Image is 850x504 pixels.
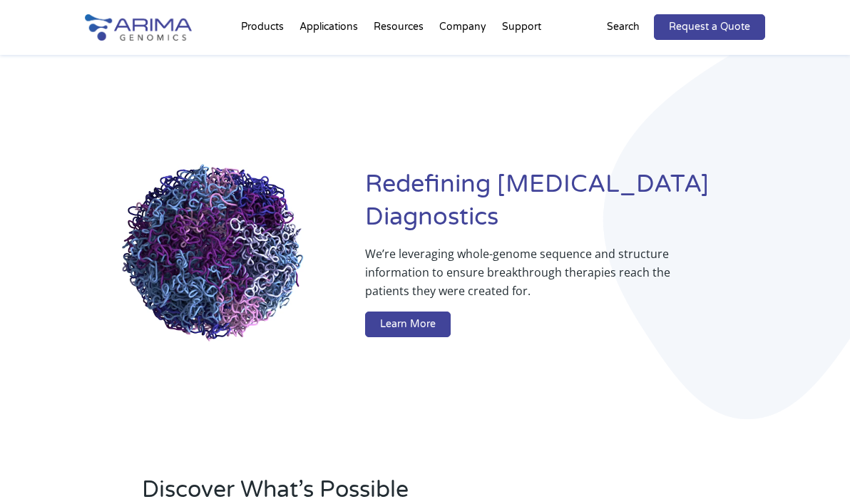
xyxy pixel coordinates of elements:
[607,18,640,36] p: Search
[365,168,765,245] h1: Redefining [MEDICAL_DATA] Diagnostics
[365,245,708,312] p: We’re leveraging whole-genome sequence and structure information to ensure breakthrough therapies...
[365,312,451,337] a: Learn More
[654,14,765,40] a: Request a Quote
[85,14,192,41] img: Arima-Genomics-logo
